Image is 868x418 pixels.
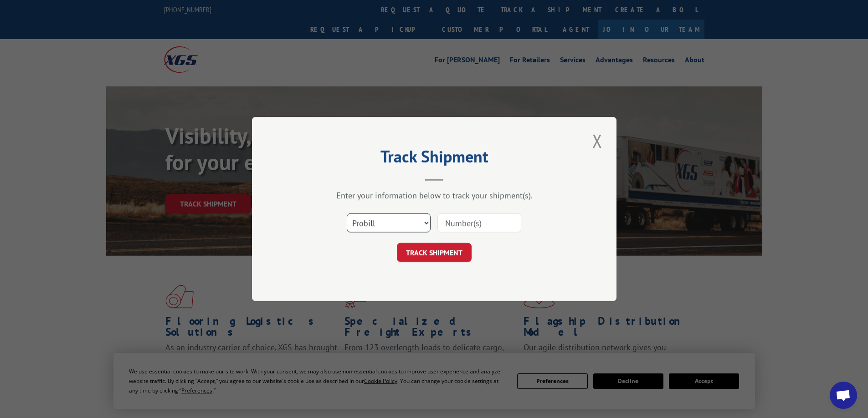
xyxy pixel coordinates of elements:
[397,243,472,262] button: TRACK SHIPMENT
[298,150,571,167] h2: Track Shipment
[437,213,521,232] input: Number(s)
[298,190,571,201] div: Enter your information below to track your shipment(s).
[830,382,857,409] a: Open chat
[590,128,605,153] button: Close modal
